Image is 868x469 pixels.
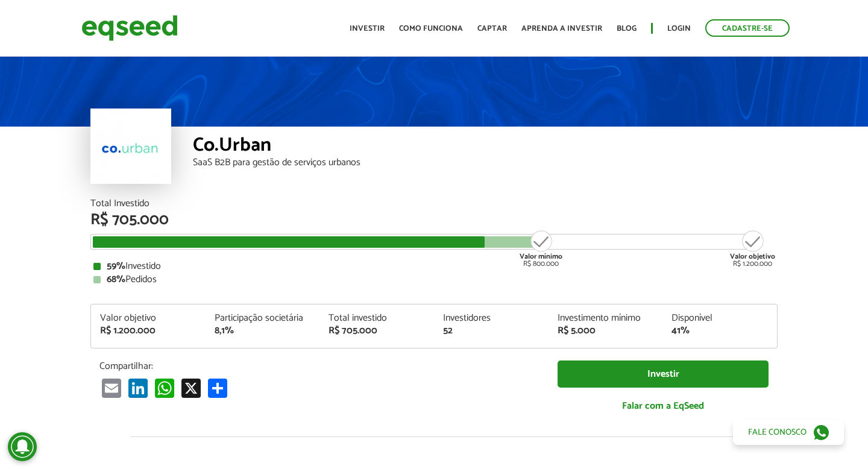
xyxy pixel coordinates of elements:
[733,420,844,445] a: Fale conosco
[399,25,463,33] a: Como funciona
[520,251,562,262] strong: Valor mínimo
[730,251,775,262] strong: Valor objetivo
[329,326,425,336] div: R$ 705.000
[617,25,637,33] a: Blog
[100,326,197,336] div: R$ 1.200.000
[126,378,150,398] a: LinkedIn
[90,212,778,228] div: R$ 705.000
[193,136,778,158] div: Co.Urban
[671,326,768,336] div: 41%
[443,313,539,323] div: Investidores
[93,262,775,271] div: Investido
[99,360,539,372] p: Compartilhar:
[100,313,197,323] div: Valor objetivo
[518,229,564,268] div: R$ 800.000
[99,378,124,398] a: Email
[558,394,769,418] a: Falar com a EqSeed
[350,25,385,33] a: Investir
[215,326,311,336] div: 8,1%
[329,313,425,323] div: Total investido
[90,199,778,209] div: Total Investido
[93,275,775,285] div: Pedidos
[206,378,230,398] a: Share
[153,378,177,398] a: WhatsApp
[558,313,654,323] div: Investimento mínimo
[477,25,507,33] a: Captar
[558,326,654,336] div: R$ 5.000
[443,326,539,336] div: 52
[215,313,311,323] div: Participação societária
[558,360,769,388] a: Investir
[193,158,778,168] div: SaaS B2B para gestão de serviços urbanos
[107,271,125,288] strong: 68%
[179,378,203,398] a: X
[107,258,125,274] strong: 59%
[730,229,775,268] div: R$ 1.200.000
[667,25,691,33] a: Login
[81,12,178,44] img: EqSeed
[705,19,790,37] a: Cadastre-se
[521,25,602,33] a: Aprenda a investir
[671,313,768,323] div: Disponível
